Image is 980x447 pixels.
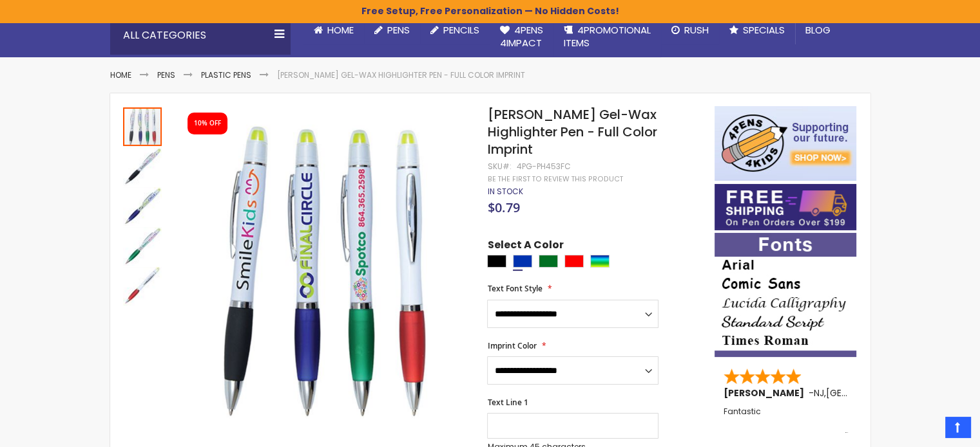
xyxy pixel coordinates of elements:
div: Brooke Pen Gel-Wax Highlighter Pen - Full Color Imprint [123,106,163,146]
div: Brooke Pen Gel-Wax Highlighter Pen - Full Color Imprint [123,226,163,266]
span: NJ [814,387,824,399]
span: Text Line 1 [487,397,528,408]
span: Text Font Style [487,283,542,294]
a: Specials [719,16,795,44]
div: Assorted [590,255,610,268]
a: Be the first to review this product [487,174,622,184]
img: Brooke Pen Gel-Wax Highlighter Pen - Full Color Imprint [123,227,162,266]
img: 4pens 4 kids [715,106,856,181]
span: Rush [684,23,709,37]
span: Home [327,23,354,37]
strong: SKU [487,161,511,172]
img: Brooke Pen Gel-Wax Highlighter Pen - Full Color Imprint [123,147,162,186]
div: Availability [487,187,523,197]
img: Brooke Pen Gel-Wax Highlighter Pen - Full Color Imprint [123,187,162,226]
div: 4PG-PH453FC [516,161,570,172]
span: [PERSON_NAME] [724,387,809,399]
div: Black [487,255,506,268]
img: Free shipping on orders over $199 [715,184,856,230]
span: Blog [805,23,831,37]
span: - , [809,387,921,399]
div: Green [539,255,558,268]
div: All Categories [110,16,291,55]
span: Specials [743,23,785,37]
a: Plastic Pens [201,69,251,80]
img: Brooke Pen Gel-Wax Highlighter Pen - Full Color Imprint [175,125,470,419]
span: 4Pens 4impact [500,23,543,50]
span: In stock [487,186,523,197]
a: 4PROMOTIONALITEMS [553,16,661,58]
span: [PERSON_NAME] Gel-Wax Highlighter Pen - Full Color Imprint [487,105,657,158]
a: Pencils [420,16,490,44]
img: Brooke Pen Gel-Wax Highlighter Pen - Full Color Imprint [123,267,162,306]
span: Select A Color [487,238,563,255]
a: Pens [364,16,420,44]
span: 4PROMOTIONAL ITEMS [564,23,651,50]
div: Blue [513,255,532,268]
a: Rush [661,16,719,44]
a: Home [110,69,131,80]
div: 10% OFF [194,119,221,128]
a: Blog [795,16,841,44]
a: Pens [157,69,175,80]
li: [PERSON_NAME] Gel-Wax Highlighter Pen - Full Color Imprint [277,70,525,80]
span: [GEOGRAPHIC_DATA] [826,387,921,399]
span: Imprint Color [487,340,536,351]
div: Brooke Pen Gel-Wax Highlighter Pen - Full Color Imprint [123,146,163,186]
a: Home [303,16,364,44]
div: Red [564,255,584,268]
a: Top [945,417,970,437]
span: Pens [387,23,410,37]
span: Pencils [443,23,479,37]
img: font-personalization-examples [715,233,856,357]
div: Fantastic [724,407,849,435]
div: Brooke Pen Gel-Wax Highlighter Pen - Full Color Imprint [123,186,163,226]
span: $0.79 [487,199,519,216]
a: 4Pens4impact [490,16,553,58]
div: Brooke Pen Gel-Wax Highlighter Pen - Full Color Imprint [123,266,162,306]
